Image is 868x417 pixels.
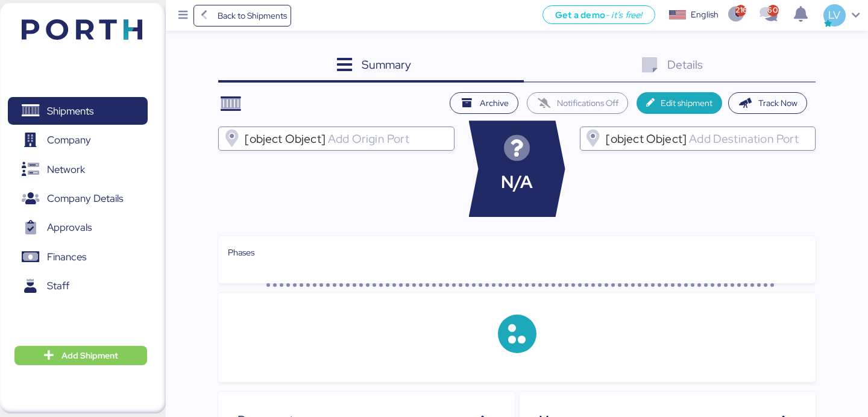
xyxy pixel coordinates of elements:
div: Phases [228,246,805,259]
button: Menu [173,5,193,26]
button: Edit shipment [637,92,723,114]
a: Back to Shipments [193,5,292,27]
button: Add Shipment [14,346,147,365]
span: Track Now [758,96,797,110]
span: Approvals [47,219,92,236]
span: [object Object] [606,133,687,144]
span: N/A [501,169,533,195]
span: Edit shipment [661,96,712,110]
button: Notifications Off [527,92,628,114]
input: [object Object] [687,131,810,146]
div: English [691,8,719,21]
a: Finances [8,243,148,271]
span: LV [828,7,840,23]
span: Notifications Off [557,96,618,110]
span: Add Shipment [61,348,118,363]
span: Back to Shipments [218,8,287,23]
span: Staff [47,277,69,295]
span: Shipments [47,102,93,120]
a: Company Details [8,185,148,213]
a: Company [8,127,148,154]
a: Shipments [8,97,148,125]
button: Archive [450,92,518,114]
span: Finances [47,248,86,266]
span: Network [47,161,85,178]
span: [object Object] [245,133,325,144]
span: Company Details [47,190,123,207]
span: Archive [480,96,509,110]
span: Summary [362,57,411,72]
a: Approvals [8,214,148,242]
a: Staff [8,272,148,300]
input: [object Object] [325,131,448,146]
a: Network [8,155,148,183]
span: Company [47,131,91,149]
span: Details [667,57,703,72]
button: Track Now [728,92,807,114]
